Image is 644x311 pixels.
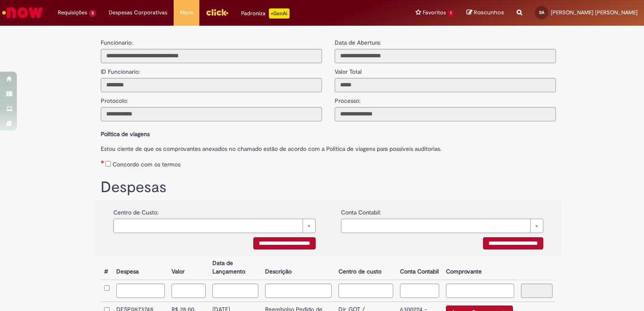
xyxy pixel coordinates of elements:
[101,92,128,105] label: Protocolo:
[1,4,44,21] img: ServiceNow
[423,8,446,17] span: Favoritos
[168,256,209,280] th: Valor
[101,140,556,153] label: Estou ciente de que os comprovantes anexados no chamado estão de acordo com a Politica de viagens...
[551,9,638,16] span: [PERSON_NAME] [PERSON_NAME]
[241,8,290,19] div: Padroniza
[101,179,556,196] h1: Despesas
[113,219,316,233] a: Limpar campo {0}
[335,38,381,47] label: Data de Abertura:
[474,8,504,16] span: Rascunhos
[448,10,454,17] span: 1
[89,10,96,17] span: 3
[443,256,517,280] th: Comprovante
[101,63,140,76] label: ID Funcionario:
[101,38,133,47] label: Funcionario:
[101,256,113,280] th: #
[341,219,543,233] a: Limpar campo {0}
[180,8,193,17] span: More
[341,204,381,217] label: Conta Contabil:
[113,204,158,217] label: Centro de Custo:
[335,92,360,105] label: Processo:
[467,9,504,17] a: Rascunhos
[113,256,168,280] th: Despesa
[209,256,262,280] th: Data de Lançamento
[101,130,150,138] b: Política de viagens
[109,8,167,17] span: Despesas Corporativas
[539,10,544,15] span: SA
[335,256,397,280] th: Centro de custo
[206,6,228,19] img: click_logo_yellow_360x200.png
[58,8,87,17] span: Requisições
[262,256,335,280] th: Descrição
[113,160,180,169] label: Concordo com os termos
[269,8,290,19] p: +GenAi
[397,256,443,280] th: Conta Contabil
[335,63,362,76] label: Valor Total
